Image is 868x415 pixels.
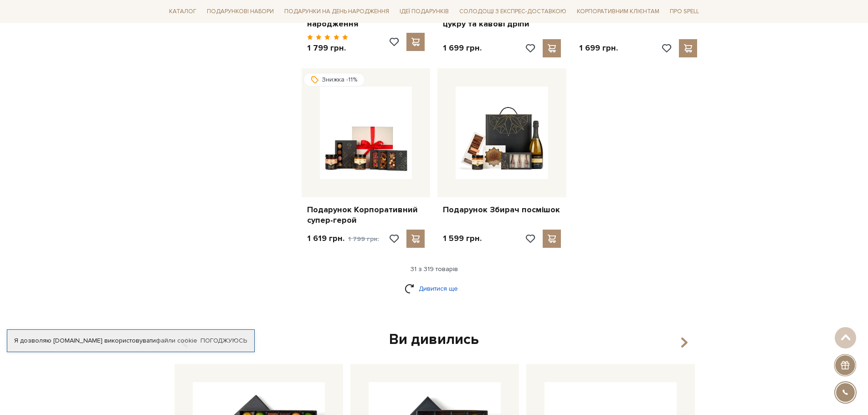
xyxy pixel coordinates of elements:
div: Знижка -11% [303,73,365,87]
a: Подарунки на День народження [281,5,393,19]
p: 1 599 грн. [443,233,482,244]
div: Я дозволяю [DOMAIN_NAME] використовувати [7,337,254,345]
p: 1 799 грн. [307,43,349,53]
div: 31 з 319 товарів [162,265,707,273]
a: Солодощі з експрес-доставкою [456,4,570,19]
p: 1 699 грн. [443,43,482,53]
a: Дивитися ще [405,281,464,297]
a: Подарунок Корпоративний супер-герой [307,205,425,226]
a: Погоджуюсь [200,337,247,345]
a: Каталог [165,5,200,19]
a: Корпоративним клієнтам [573,5,663,19]
a: Подарункові набори [203,5,277,19]
span: 1 799 грн. [348,235,379,243]
a: Ідеї подарунків [396,5,452,19]
a: файли cookie [156,337,197,344]
div: Ви дивились [171,330,698,349]
a: Подарунок Збирач посмішок [443,205,561,215]
p: 1 699 грн. [579,43,618,53]
p: 1 619 грн. [307,233,379,244]
a: Про Spell [666,5,703,19]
